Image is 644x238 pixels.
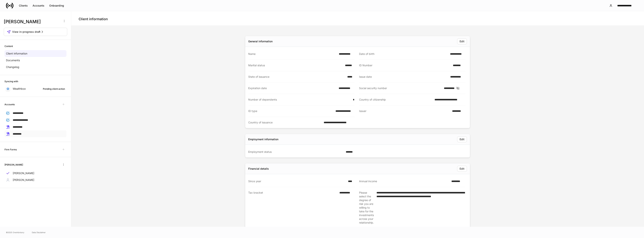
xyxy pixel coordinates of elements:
h4: Client information [79,17,108,21]
div: ID Number [359,63,451,67]
button: Clients [16,3,30,9]
div: Number of dependents [248,98,351,101]
div: Clients [19,4,28,7]
h6: Firm Forms [4,148,17,151]
span: © 2025 OneAdvisory [6,231,24,234]
p: [PERSON_NAME] [13,171,34,175]
div: Edit [460,137,464,141]
div: General information [248,40,273,43]
div: Tax bracket [248,191,337,224]
div: Onboarding [49,4,64,7]
div: Please select the degree of risk you are willing to take for the investments across your relation... [359,191,374,225]
div: Since year [248,179,346,183]
button: Edit [457,136,467,142]
span: Unavailable with outstanding requests for information [60,101,66,107]
div: Financial details [248,167,269,171]
a: Documents [4,57,66,64]
button: Onboarding [47,3,66,9]
p: Client information [6,52,27,55]
div: Employment information [248,137,278,141]
button: Accounts [30,3,47,9]
div: Accounts [33,4,44,7]
h6: Syncing with [4,80,18,83]
div: Country of issuance [248,121,321,124]
p: Documents [6,58,20,62]
a: Data Disclaimer [32,231,46,234]
div: Edit [460,167,464,171]
h6: Content [4,44,13,48]
div: State of issuance [248,75,345,79]
div: Date of birth [359,52,448,56]
button: View in-progress draft [4,28,67,36]
div: Social security number [359,86,442,90]
a: Changelog [4,64,66,70]
div: Expiration date [248,86,336,90]
h3: [PERSON_NAME] [4,19,60,25]
p: [PERSON_NAME] [13,178,34,182]
div: Issuer [359,109,450,113]
div: Edit [460,40,464,43]
a: WealthboxPending client action [4,85,66,92]
span: View in-progress draft [12,30,40,34]
a: [PERSON_NAME] [4,170,66,177]
h6: [PERSON_NAME] [4,163,23,166]
a: Client information [4,50,66,57]
p: Changelog [6,65,19,69]
div: Issue date [359,75,448,79]
div: Country of citizenship [359,98,432,101]
div: Name [248,52,337,56]
div: Employment status [248,150,344,154]
a: [PERSON_NAME] [4,177,66,183]
h6: Accounts [4,103,15,106]
div: Pending client action [43,87,65,91]
p: Wealthbox [13,87,26,91]
div: Marital status [248,63,343,67]
div: Annual income [359,179,449,183]
button: Edit [457,166,467,172]
span: Unavailable with outstanding requests for information [60,146,66,152]
button: Edit [457,38,467,44]
div: ID type [248,109,333,113]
